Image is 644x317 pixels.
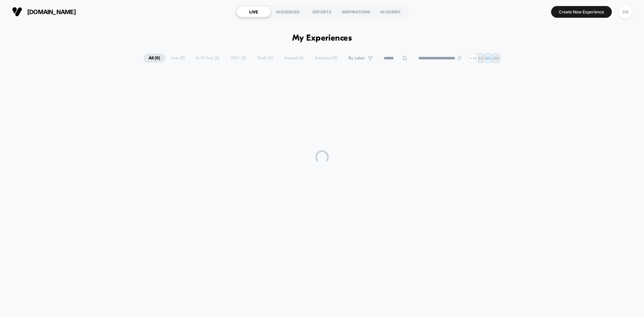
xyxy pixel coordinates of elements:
button: [DOMAIN_NAME] [10,6,78,17]
div: INSPIRATIONS [339,6,373,17]
div: DA [619,5,632,18]
button: DA [617,5,634,19]
div: ACADEMY [373,6,408,17]
span: [DOMAIN_NAME] [27,8,76,15]
button: Create New Experience [551,6,612,18]
div: + 14 [469,53,478,63]
p: EG [478,56,484,61]
h1: My Experiences [292,34,352,43]
span: By Label [348,56,365,61]
p: JM [493,56,499,61]
img: Visually logo [12,7,22,17]
div: LIVE [236,6,271,17]
span: All ( 0 ) [144,54,165,63]
div: REPORTS [305,6,339,17]
div: AUDIENCES [271,6,305,17]
p: MG [485,56,492,61]
img: end [458,56,462,60]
